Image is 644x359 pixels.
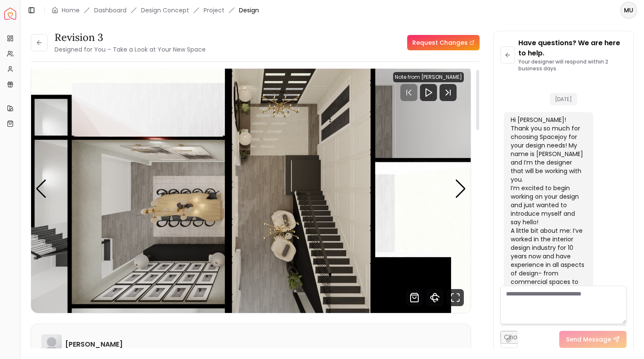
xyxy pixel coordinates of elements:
svg: Shop Products from this design [406,289,423,306]
div: Carousel [31,65,471,313]
div: Next slide [455,179,466,198]
a: Project [204,6,224,14]
a: Dashboard [94,6,126,14]
div: Previous slide [35,179,47,198]
small: Designed for You – Take a Look at Your New Space [55,45,206,54]
a: Home [62,6,80,14]
svg: Next Track [440,84,457,101]
svg: 360 View [426,289,443,306]
img: Heather Wise [41,334,62,355]
img: Spacejoy Logo [4,8,16,20]
a: Spacejoy [4,8,16,20]
a: Request Changes [407,35,480,50]
nav: breadcrumb [52,6,259,14]
div: Note from [PERSON_NAME] [393,72,464,82]
h3: Revision 3 [55,31,206,44]
svg: Play [423,87,434,98]
h6: [PERSON_NAME] [65,339,123,350]
span: Design [239,6,259,14]
svg: Fullscreen [447,289,464,306]
span: [DATE] [550,93,577,105]
li: Design Concept [141,6,189,14]
img: Design Render 1 [31,65,471,313]
button: MU [620,2,637,19]
div: 1 / 5 [31,65,471,313]
p: Your designer will respond within 2 business days. [518,58,627,72]
span: MU [621,3,636,18]
p: Have questions? We are here to help. [518,38,627,58]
